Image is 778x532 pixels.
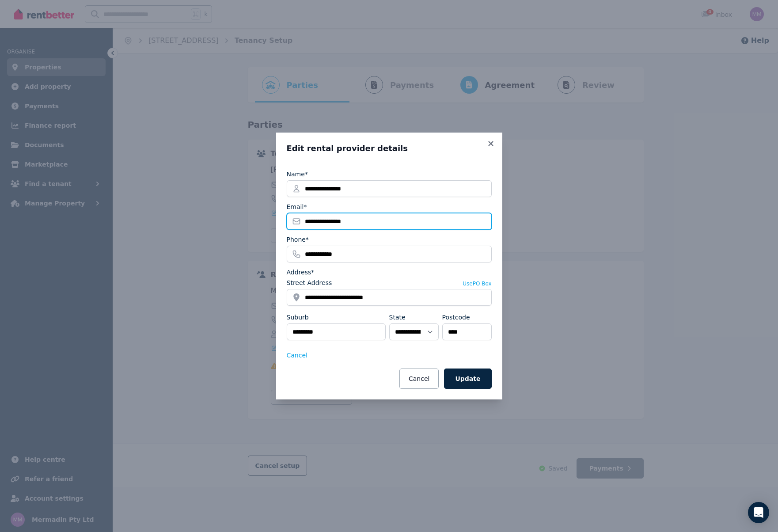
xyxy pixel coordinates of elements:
label: Street Address [287,278,332,287]
label: Address* [287,268,315,277]
label: State [389,313,406,322]
div: Open Intercom Messenger [748,502,769,523]
label: Suburb [287,313,309,322]
button: Cancel [399,369,439,389]
button: Update [444,369,491,389]
h3: Edit rental provider details [287,143,492,154]
button: UsePO Box [463,280,491,287]
label: Phone* [287,235,309,244]
label: Name* [287,170,308,179]
label: Email* [287,202,307,211]
button: Cancel [287,351,307,360]
label: Postcode [442,313,470,322]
